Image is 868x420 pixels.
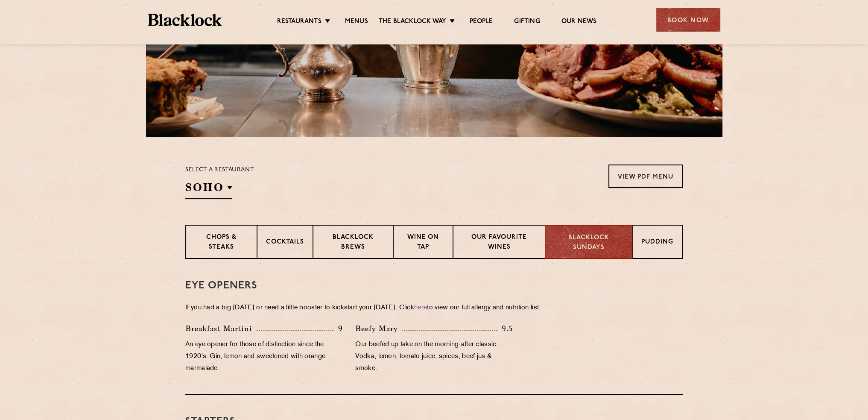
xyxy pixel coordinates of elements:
h2: SOHO [185,180,232,199]
h3: Eye openers [185,280,683,291]
p: Beefy Mary [355,323,402,335]
p: Breakfast Martini [185,323,257,335]
div: Book Now [656,8,720,32]
img: BL_Textured_Logo-footer-cropped.svg [148,14,222,26]
a: Gifting [514,18,540,27]
p: Cocktails [266,238,304,248]
p: Our favourite wines [462,233,536,253]
p: If you had a big [DATE] or need a little booster to kickstart your [DATE]. Click to view our full... [185,302,683,314]
p: An eye opener for those of distinction since the 1920’s. Gin, lemon and sweetened with orange mar... [185,339,342,375]
p: Pudding [641,238,673,248]
a: Restaurants [277,18,321,27]
a: People [470,18,493,27]
a: View PDF Menu [608,164,683,188]
p: Blacklock Sundays [554,233,623,253]
p: Blacklock Brews [322,233,384,253]
a: Our News [561,18,597,27]
a: The Blacklock Way [379,18,446,27]
p: Our beefed up take on the morning-after classic. Vodka, lemon, tomato juice, spices, beef jus & s... [355,339,512,375]
p: Chops & Steaks [195,233,248,253]
p: Wine on Tap [402,233,444,253]
p: 9.5 [497,323,513,334]
p: Select a restaurant [185,164,254,176]
a: here [414,305,427,311]
p: 9 [333,323,342,334]
a: Menus [345,18,368,27]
